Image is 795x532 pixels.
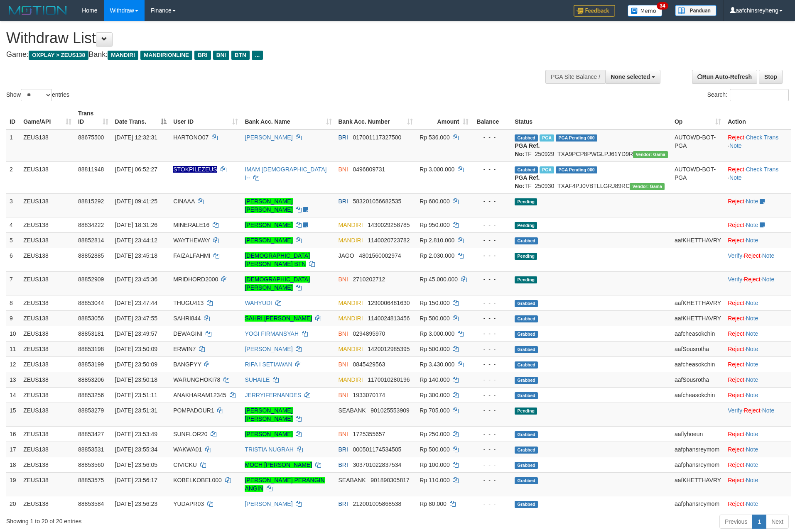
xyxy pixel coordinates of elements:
a: Reject [728,431,744,437]
th: Date Trans.: activate to sort column descending [112,106,170,129]
span: MINERALE16 [173,222,209,228]
td: 2 [6,161,20,193]
span: MANDIRI [108,51,138,60]
span: [DATE] 23:51:31 [115,407,157,414]
a: [DEMOGRAPHIC_DATA][PERSON_NAME] [245,276,310,291]
th: Amount: activate to sort column ascending [416,106,471,129]
div: - - - [475,430,508,438]
th: Game/API: activate to sort column ascending [20,106,75,129]
span: [DATE] 23:53:49 [115,431,157,437]
span: POMPADOUR1 [173,407,214,414]
span: WAYTHEWAY [173,237,210,244]
span: FAIZALFAHMI [173,252,210,259]
span: [DATE] 23:50:18 [115,376,157,383]
span: Copy 0845429563 to clipboard [353,361,385,368]
span: 88853256 [78,392,104,398]
td: 9 [6,310,20,326]
td: · [724,387,791,403]
span: [DATE] 23:51:11 [115,392,157,398]
a: Reject [728,361,744,368]
td: · · [724,129,791,162]
a: Note [762,276,775,283]
a: Reject [728,392,744,398]
span: Copy 1140024813456 to clipboard [368,315,410,322]
div: - - - [475,376,508,384]
span: Rp 705.000 [420,407,449,414]
h1: Withdraw List [6,30,522,46]
a: Reject [728,330,744,337]
span: Copy 1140020723782 to clipboard [368,237,410,244]
span: [DATE] 23:49:57 [115,330,157,337]
td: ZEUS138 [20,193,75,217]
td: aafSousrotha [671,341,724,356]
a: Check Trans [746,166,779,173]
a: SUHAILE [245,376,270,383]
td: ZEUS138 [20,248,75,271]
td: · [724,193,791,217]
th: ID [6,106,20,129]
span: 88853181 [78,330,104,337]
span: Copy 0496809731 to clipboard [353,166,385,173]
a: [PERSON_NAME] [PERSON_NAME] [245,407,292,422]
span: SEABANK [339,407,366,414]
a: Note [746,376,758,383]
div: - - - [475,165,508,173]
td: · · [724,403,791,426]
span: BNI [339,392,348,398]
label: Show entries [6,89,69,101]
a: Note [746,392,758,398]
span: Grabbed [515,331,538,338]
button: None selected [605,70,660,84]
div: - - - [475,236,508,244]
img: Button%20Memo.svg [628,5,662,17]
td: 12 [6,356,20,372]
a: Note [746,198,758,205]
span: BNI [339,276,348,283]
span: BRI [339,134,348,141]
span: Vendor URL: https://trx31.1velocity.biz [630,183,665,190]
span: 88852814 [78,237,104,244]
span: BNI [339,431,348,437]
span: 88853199 [78,361,104,368]
td: 10 [6,326,20,341]
a: Reject [744,407,761,414]
td: 13 [6,372,20,387]
a: Note [746,361,758,368]
th: Bank Acc. Number: activate to sort column ascending [335,106,417,129]
div: - - - [475,314,508,322]
a: Check Trans [746,134,779,141]
h4: Game: Bank: [6,51,522,59]
a: Note [746,446,758,453]
label: Search: [707,89,789,101]
div: - - - [475,345,508,353]
span: Copy 1290006481630 to clipboard [368,300,410,306]
span: Rp 2.810.000 [420,237,454,244]
a: [PERSON_NAME] [245,500,292,507]
span: [DATE] 23:50:09 [115,361,157,368]
a: Run Auto-Refresh [692,70,757,84]
a: 1 [752,515,766,529]
div: - - - [475,391,508,399]
a: Previous [719,515,753,529]
span: Marked by aafsreyleap [540,166,554,173]
a: Reject [728,461,744,468]
td: ZEUS138 [20,426,75,442]
span: BTN [231,51,250,60]
th: Trans ID: activate to sort column ascending [75,106,111,129]
td: aafcheasokchin [671,326,724,341]
img: Feedback.jpg [574,5,615,17]
td: ZEUS138 [20,295,75,310]
span: Rp 150.000 [420,300,449,306]
td: ZEUS138 [20,217,75,232]
td: ZEUS138 [20,310,75,326]
a: Reject [744,276,761,283]
span: Grabbed [515,377,538,384]
span: Rp 950.000 [420,222,449,228]
span: MANDIRI [339,315,363,322]
span: [DATE] 09:41:25 [115,198,157,205]
span: PGA Pending [556,166,597,173]
span: 88853206 [78,376,104,383]
th: Op: activate to sort column ascending [671,106,724,129]
a: [PERSON_NAME] PERANGIN ANGIN [245,477,324,492]
a: Reject [728,376,744,383]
